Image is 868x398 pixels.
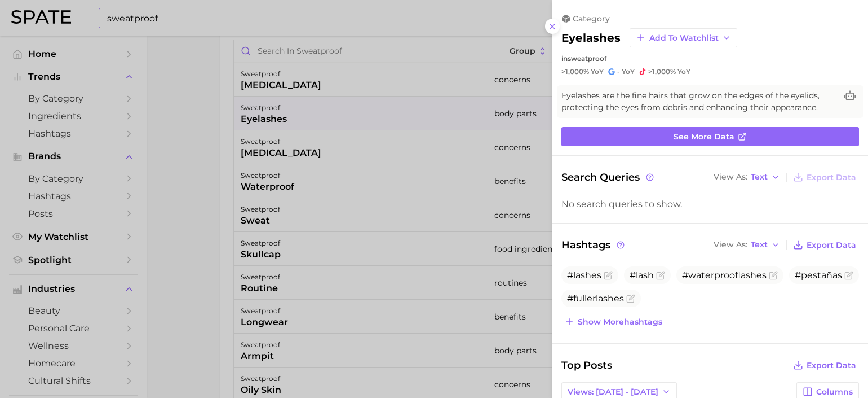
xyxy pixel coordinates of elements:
span: Top Posts [561,357,612,373]
span: Add to Watchlist [649,33,719,43]
span: View As [714,174,747,180]
span: YoY [622,67,635,76]
span: Eyelashes are the fine hairs that grow on the edges of the eyelids, protecting the eyes from debr... [561,90,836,113]
div: No search queries to show. [561,199,859,209]
span: >1,000% [561,67,589,76]
span: Hashtags [561,237,626,253]
span: #pestañas [795,270,842,281]
span: Search Queries [561,169,656,185]
button: View AsText [711,238,783,252]
span: >1,000% [648,67,676,76]
button: Flag as miscategorized or irrelevant [626,294,635,303]
span: - [617,67,620,76]
a: See more data [561,127,859,146]
h2: eyelashes [561,31,621,45]
button: Flag as miscategorized or irrelevant [769,271,778,280]
span: Export Data [807,240,856,250]
span: YoY [591,67,604,76]
span: sweatproof [568,54,606,63]
span: #fullerlashes [567,293,624,304]
button: Export Data [790,357,859,373]
span: Show more hashtags [578,317,662,327]
span: See more data [674,132,734,142]
span: #lashes [567,270,601,281]
span: Text [751,174,768,180]
button: Flag as miscategorized or irrelevant [604,271,613,280]
span: #lash [630,270,654,281]
span: Views: [DATE] - [DATE] [568,387,658,397]
span: #waterprooflashes [682,270,767,281]
button: View AsText [711,170,783,185]
button: Export Data [790,169,859,185]
span: Export Data [807,361,856,370]
span: Export Data [807,173,856,182]
span: YoY [677,67,690,76]
div: in [561,54,859,63]
span: Columns [816,387,853,397]
button: Flag as miscategorized or irrelevant [844,271,853,280]
button: Show morehashtags [561,314,665,330]
button: Add to Watchlist [630,28,737,47]
span: Text [751,242,768,248]
button: Export Data [790,237,859,253]
span: category [573,14,610,24]
span: View As [714,242,747,248]
button: Flag as miscategorized or irrelevant [656,271,665,280]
